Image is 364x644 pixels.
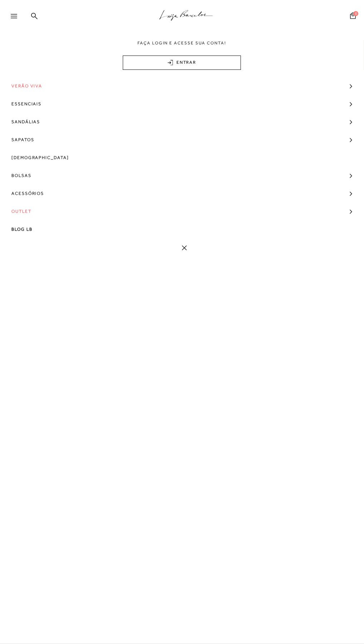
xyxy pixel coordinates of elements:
[11,167,31,184] span: Bolsas
[123,56,241,70] a: ENTRAR
[11,77,42,95] span: Verão Viva
[11,149,69,167] span: [DEMOGRAPHIC_DATA]
[11,202,31,220] span: Outlet
[348,12,358,21] button: 0
[11,220,32,238] span: BLOG LB
[11,95,42,113] span: Essenciais
[353,11,358,16] span: 0
[11,131,34,149] span: Sapatos
[11,113,40,131] span: Sandálias
[11,184,44,202] span: Acessórios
